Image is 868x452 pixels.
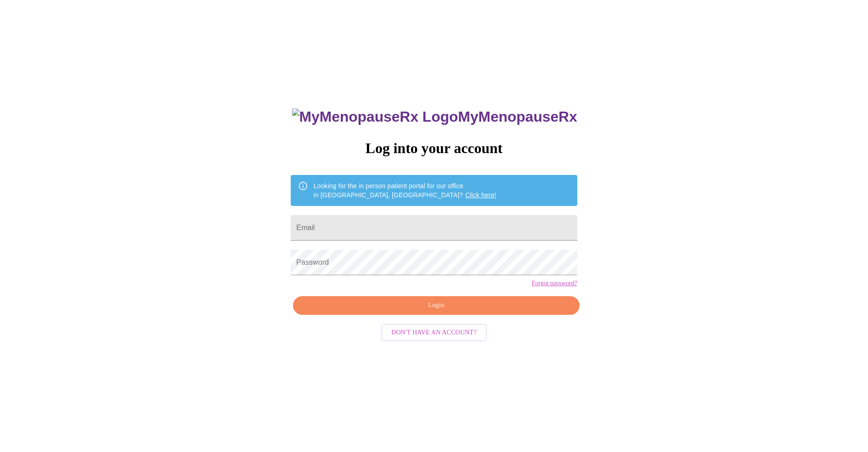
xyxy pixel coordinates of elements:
h3: MyMenopauseRx [292,108,577,125]
span: Login [303,300,569,311]
h3: Log into your account [291,140,577,157]
button: Don't have an account? [381,324,487,342]
a: Don't have an account? [379,328,489,336]
div: Looking for the in person patient portal for our office in [GEOGRAPHIC_DATA], [GEOGRAPHIC_DATA]? [313,178,496,203]
a: Click here! [465,191,496,199]
span: Don't have an account? [391,327,477,339]
button: Login [293,296,579,315]
a: Forgot password? [532,280,577,287]
img: MyMenopauseRx Logo [292,108,458,125]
